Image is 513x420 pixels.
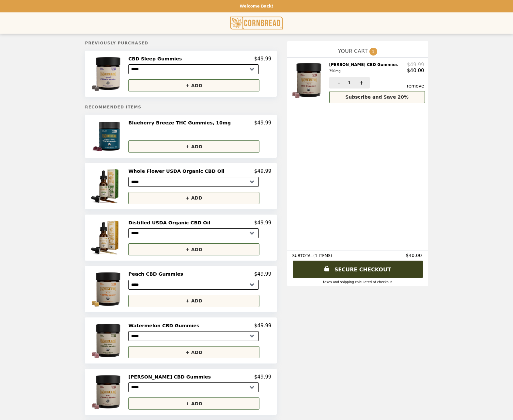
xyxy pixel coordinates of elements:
[329,77,347,89] button: -
[128,64,259,74] select: Select a product variant
[85,41,276,45] h5: Previously Purchased
[293,261,423,278] a: SECURE CHECKOUT
[329,91,425,103] button: Subscribe and Save 20%
[90,323,127,358] img: Watermelon CBD Gummies
[407,83,424,89] button: remove
[313,253,332,258] span: ( 1 ITEMS )
[90,271,127,307] img: Peach CBD Gummies
[128,397,259,410] button: + ADD
[128,168,227,174] h2: Whole Flower USDA Organic CBD Oil
[254,271,272,277] p: $49.99
[254,374,272,380] p: $49.99
[254,220,272,226] p: $49.99
[292,280,423,284] div: Taxes and Shipping calculated at checkout
[254,168,272,174] p: $49.99
[128,192,259,204] button: + ADD
[90,374,127,410] img: Berry CBD Gummies
[90,220,127,255] img: Distilled USDA Organic CBD Oil
[329,68,398,74] div: 750mg
[407,62,424,68] p: $49.99
[128,56,184,62] h2: CBD Sleep Gummies
[91,120,126,153] img: Blueberry Breeze THC Gummies, 10mg
[254,120,272,126] p: $49.99
[240,4,273,8] p: Welcome Back!
[369,48,377,56] span: 1
[352,77,370,89] button: +
[128,140,259,153] button: + ADD
[128,120,233,126] h2: Blueberry Breeze THC Gummies, 10mg
[230,16,283,30] img: Brand Logo
[128,323,202,329] h2: Watermelon CBD Gummies
[406,253,423,258] span: $40.00
[254,323,272,329] p: $49.99
[407,68,424,73] p: $40.00
[128,331,259,341] select: Select a product variant
[348,80,351,85] span: 1
[128,374,213,380] h2: [PERSON_NAME] CBD Gummies
[128,346,259,358] button: + ADD
[254,56,272,62] p: $49.99
[292,253,314,258] span: SUBTOTAL
[128,220,213,226] h2: Distilled USDA Organic CBD Oil
[90,168,127,204] img: Whole Flower USDA Organic CBD Oil
[128,79,259,91] button: + ADD
[329,62,401,74] h2: [PERSON_NAME] CBD Gummies
[128,243,259,255] button: + ADD
[128,228,259,238] select: Select a product variant
[290,62,328,98] img: Berry CBD Gummies
[90,56,127,91] img: CBD Sleep Gummies
[128,295,259,307] button: + ADD
[128,280,259,290] select: Select a product variant
[85,105,276,109] h5: Recommended Items
[128,271,186,277] h2: Peach CBD Gummies
[128,382,259,392] select: Select a product variant
[128,177,259,187] select: Select a product variant
[338,48,367,54] span: YOUR CART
